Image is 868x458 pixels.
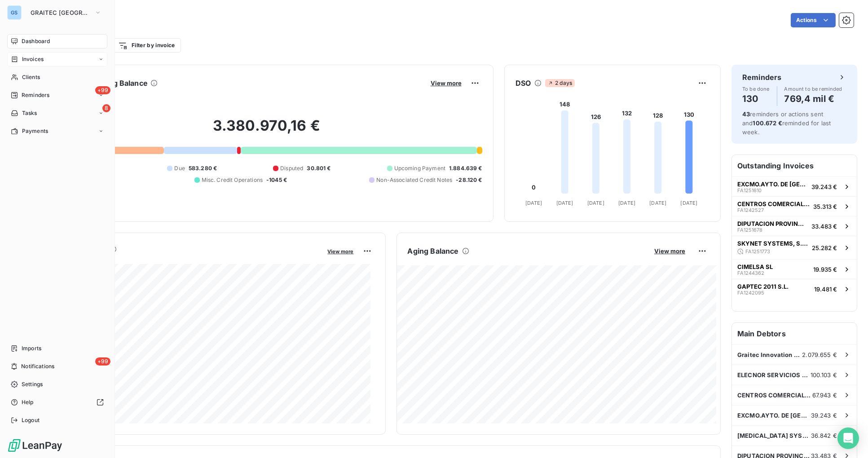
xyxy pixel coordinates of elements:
span: 36.842 € [811,432,837,439]
button: DIPUTACION PROVINCIAL DE CACERESFA125167833.483 € [732,216,857,236]
span: 2 days [545,79,575,87]
tspan: [DATE] [680,200,697,206]
span: Logout [22,416,40,424]
span: ELECNOR SERVICIOS Y PROYECTOS,S.A.U. [737,371,811,379]
span: View more [328,248,354,255]
span: -28.120 € [456,176,482,184]
span: Imports [22,344,41,352]
h6: Aging Balance [408,246,459,256]
span: Monthly Revenue [51,255,322,264]
h6: DSO [516,78,531,88]
span: Reminders [22,91,49,99]
span: EXCMO.AYTO. DE [GEOGRAPHIC_DATA][PERSON_NAME] [737,412,811,419]
span: GRAITEC [GEOGRAPHIC_DATA] [31,9,91,16]
h6: Main Debtors [732,323,857,344]
span: To be done [742,86,770,92]
span: Dashboard [22,37,50,45]
button: View more [428,79,464,87]
span: Clients [22,73,40,81]
span: Notifications [21,362,54,370]
span: FA1251773 [745,249,770,254]
span: View more [654,247,685,255]
span: EXCMO.AYTO. DE [GEOGRAPHIC_DATA][PERSON_NAME] [737,181,808,188]
button: CIMELSA SLFA124436219.935 € [732,259,857,279]
div: GS [7,5,22,20]
button: Filter by invoice [112,38,181,53]
h2: 3.380.970,16 € [51,117,482,144]
span: 33.483 € [811,223,837,230]
tspan: [DATE] [556,200,573,206]
tspan: [DATE] [587,200,604,206]
span: DIPUTACION PROVINCIAL DE CACERES [737,220,808,227]
button: View more [652,247,688,255]
span: Invoices [22,55,44,63]
span: 8 [102,104,110,112]
span: 19.481 € [814,286,837,293]
span: Amount to be reminded [784,86,842,92]
span: 100.103 € [811,371,837,379]
span: CENTROS COMERCIALES CARREFOUR SA [737,200,810,207]
span: View more [431,79,462,87]
img: Logo LeanPay [7,438,63,453]
span: 25.282 € [812,244,837,251]
span: 1.884.639 € [449,164,482,172]
span: FA1242527 [737,207,764,213]
button: Actions [791,13,836,27]
span: SKYNET SYSTEMS, S.L.U [737,240,808,247]
span: Due [174,164,185,172]
span: +99 [95,86,110,94]
span: 67.943 € [812,392,837,399]
span: 43 [742,110,750,118]
button: View more [325,247,357,255]
h6: Reminders [742,72,781,83]
span: 100.672 € [753,119,782,127]
span: GAPTEC 2011 S.L. [737,283,789,290]
span: Misc. Credit Operations [202,176,263,184]
span: 39.243 € [811,412,837,419]
span: Settings [22,380,43,388]
span: -1045 € [266,176,287,184]
span: FA1244362 [737,270,764,276]
span: +99 [95,357,110,366]
h4: 130 [742,92,770,106]
span: [MEDICAL_DATA] SYSTEM SL. [737,432,811,439]
tspan: [DATE] [618,200,635,206]
button: GAPTEC 2011 S.L.FA124209519.481 € [732,279,857,299]
tspan: [DATE] [525,200,542,206]
span: Help [22,398,34,406]
span: FA1251678 [737,227,762,233]
h6: Outstanding Invoices [732,155,857,176]
span: 583.280 € [189,164,217,172]
span: Tasks [22,109,37,117]
span: 19.935 € [813,266,837,273]
span: reminders or actions sent and reminded for last week. [742,110,831,136]
h4: 769,4 mil € [784,92,842,106]
span: Disputed [280,164,303,172]
tspan: [DATE] [649,200,666,206]
button: CENTROS COMERCIALES CARREFOUR SAFA124252735.313 € [732,196,857,216]
span: CENTROS COMERCIALES CARREFOUR SA [737,392,812,399]
span: Graitec Innovation SAS [737,351,802,358]
span: FA1242095 [737,290,764,295]
span: Payments [22,127,48,135]
span: FA1251610 [737,188,762,193]
span: 2.079.655 € [802,351,837,358]
span: Non-Associated Credit Notes [376,176,452,184]
span: CIMELSA SL [737,263,773,270]
a: Help [7,395,107,410]
button: SKYNET SYSTEMS, S.L.UFA125177325.282 € [732,236,857,259]
span: 39.243 € [811,183,837,190]
span: Upcoming Payment [394,164,445,172]
button: EXCMO.AYTO. DE [GEOGRAPHIC_DATA][PERSON_NAME]FA125161039.243 € [732,176,857,196]
div: Open Intercom Messenger [837,427,859,449]
span: 35.313 € [813,203,837,210]
span: 30.801 € [307,164,330,172]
